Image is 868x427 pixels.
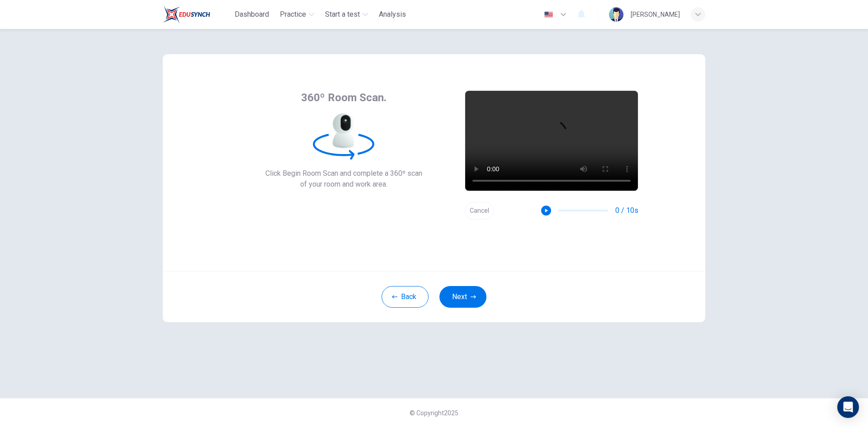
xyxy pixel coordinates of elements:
button: Back [382,286,429,308]
span: Click Begin Room Scan and complete a 360º scan [265,168,422,179]
div: Open Intercom Messenger [837,396,859,418]
span: Dashboard [235,9,269,20]
button: Practice [276,6,318,23]
img: en [543,11,554,18]
span: of your room and work area. [265,179,422,190]
button: Next [439,286,486,308]
button: Start a test [321,6,372,23]
img: Train Test logo [163,5,210,23]
span: Analysis [379,9,406,20]
span: 0 / 10s [615,205,638,216]
img: Profile picture [609,7,623,22]
a: Train Test logo [163,5,231,23]
button: Cancel [465,202,494,220]
span: Practice [280,9,306,20]
div: [PERSON_NAME] [631,9,680,20]
button: Dashboard [231,6,273,23]
span: © Copyright 2025 [410,409,458,417]
button: Analysis [375,6,410,23]
span: 360º Room Scan. [301,90,387,105]
span: Start a test [325,9,360,20]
